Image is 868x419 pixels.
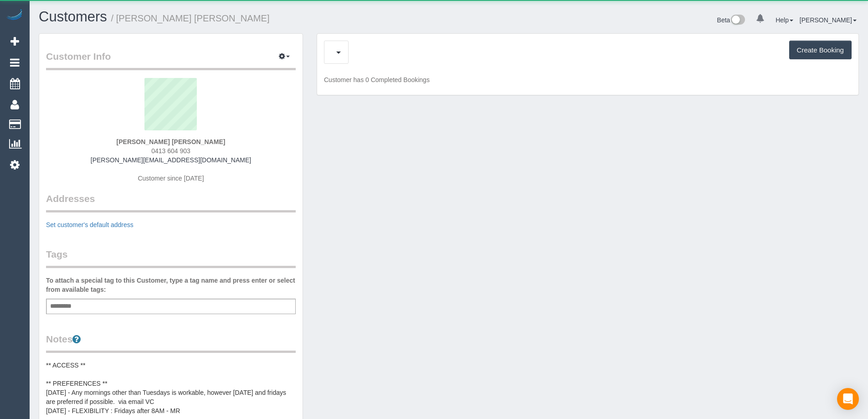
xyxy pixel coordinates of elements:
[46,221,134,228] a: Set customer's default address
[46,50,296,70] legend: Customer Info
[91,156,251,164] a: [PERSON_NAME][EMAIL_ADDRESS][DOMAIN_NAME]
[117,138,226,145] strong: [PERSON_NAME] [PERSON_NAME]
[5,9,24,22] img: Automaid Logo
[46,248,296,268] legend: Tags
[717,16,745,24] a: Beta
[776,16,793,24] a: Help
[800,16,857,24] a: [PERSON_NAME]
[138,175,204,182] span: Customer since [DATE]
[111,13,270,23] small: / [PERSON_NAME] [PERSON_NAME]
[151,147,190,155] span: 0413 604 903
[837,388,859,410] div: Open Intercom Messenger
[39,9,107,25] a: Customers
[789,41,852,60] button: Create Booking
[730,15,745,26] img: New interface
[324,75,852,84] p: Customer has 0 Completed Bookings
[46,332,296,353] legend: Notes
[46,276,296,294] label: To attach a special tag to this Customer, type a tag name and press enter or select from availabl...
